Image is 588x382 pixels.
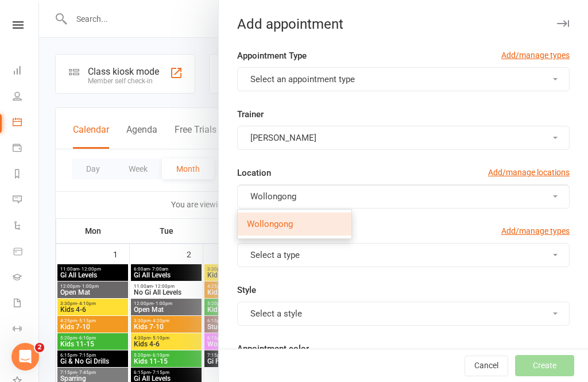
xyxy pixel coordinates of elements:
button: Select an appointment type [237,67,570,91]
span: 2 [35,343,44,352]
a: People [13,84,38,110]
button: [PERSON_NAME] [237,126,570,150]
a: Product Sales [13,240,38,265]
a: Calendar [13,110,38,136]
span: Wollongong [247,219,293,229]
span: Select a style [250,308,302,319]
span: [PERSON_NAME] [250,133,316,143]
span: Select an appointment type [250,74,355,84]
a: Add/manage locations [488,166,570,179]
iframe: Intercom live chat [11,343,39,371]
label: Appointment color [237,342,309,356]
span: Select a type [250,250,300,260]
label: Style [237,283,256,297]
a: Add/manage types [501,49,570,61]
button: Cancel [465,356,508,376]
span: Wollongong [250,191,296,202]
label: Appointment Type [237,49,307,63]
a: Wollongong [238,213,351,236]
a: Add/manage types [501,225,570,237]
button: Select a type [237,243,570,267]
label: Location [237,166,271,180]
div: Add appointment [219,16,588,32]
a: Dashboard [13,59,38,84]
button: Wollongong [237,184,570,209]
a: Payments [13,136,38,162]
button: Select a style [237,302,570,326]
a: Reports [13,162,38,188]
label: Trainer [237,107,264,121]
